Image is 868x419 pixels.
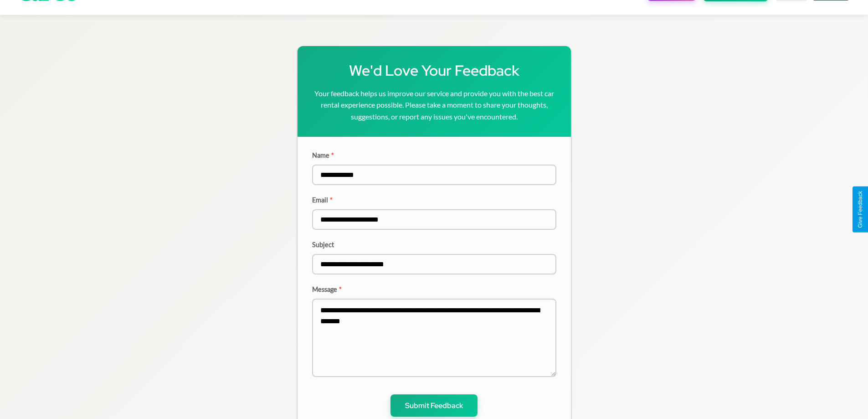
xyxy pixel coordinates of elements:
[312,285,556,293] label: Message
[312,196,556,204] label: Email
[312,88,556,123] p: Your feedback helps us improve our service and provide you with the best car rental experience po...
[390,394,478,417] button: Submit Feedback
[857,191,863,228] div: Give Feedback
[312,241,556,248] label: Subject
[312,151,556,159] label: Name
[312,61,556,80] h1: We'd Love Your Feedback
